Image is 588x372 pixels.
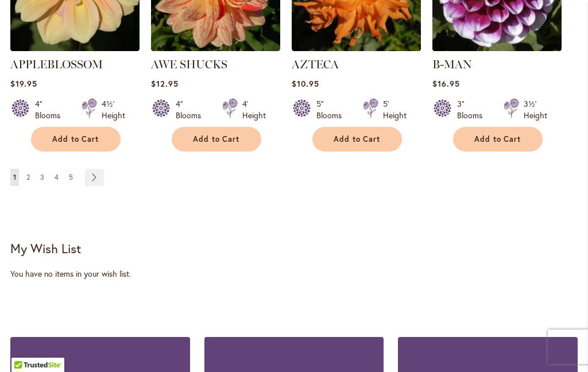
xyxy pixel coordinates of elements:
[40,173,44,181] span: 3
[292,57,339,71] a: AZTECA
[457,98,490,121] div: 3" Blooms
[10,268,578,280] div: You have no items in your wish list.
[151,42,280,53] a: AWE SHUCKS
[55,173,59,181] span: 4
[432,57,472,71] a: B-MAN
[26,173,30,181] span: 2
[474,134,521,144] span: Add to Cart
[432,78,460,89] span: $16.95
[151,57,227,71] a: AWE SHUCKS
[242,98,266,121] div: 4' Height
[432,42,562,53] a: B-MAN
[10,240,81,257] strong: My Wish List
[52,169,61,186] a: 4
[69,173,73,181] span: 5
[383,98,407,121] div: 5' Height
[176,98,208,121] div: 4" Blooms
[52,134,99,144] span: Add to Cart
[172,127,261,152] button: Add to Cart
[292,78,319,89] span: $10.95
[453,127,543,152] button: Add to Cart
[524,98,547,121] div: 3½' Height
[35,98,68,121] div: 4" Blooms
[10,42,140,53] a: APPLEBLOSSOM
[316,98,349,121] div: 5" Blooms
[334,134,381,144] span: Add to Cart
[193,134,240,144] span: Add to Cart
[292,42,421,53] a: AZTECA
[37,169,47,186] a: 3
[24,169,33,186] a: 2
[9,331,41,363] iframe: Launch Accessibility Center
[10,57,103,71] a: APPLEBLOSSOM
[31,127,121,152] button: Add to Cart
[102,98,125,121] div: 4½' Height
[312,127,402,152] button: Add to Cart
[13,173,16,181] span: 1
[10,78,37,89] span: $19.95
[151,78,179,89] span: $12.95
[66,169,76,186] a: 5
